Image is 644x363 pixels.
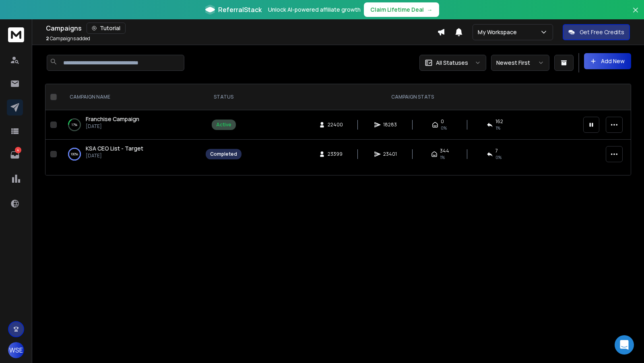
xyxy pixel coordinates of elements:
[383,122,397,128] span: 18283
[580,28,624,36] p: Get Free Credits
[7,147,23,163] a: 4
[86,123,139,130] p: [DATE]
[328,151,343,157] span: 23399
[86,144,143,153] a: KSA CEO List - Target
[87,23,126,34] button: Tutorial
[86,144,143,152] span: KSA CEO List - Target
[60,84,201,110] th: CAMPAIGN NAME
[218,5,262,14] span: ReferralStack
[495,118,503,125] span: 162
[15,147,21,153] p: 4
[216,122,231,128] div: Active
[495,125,500,131] span: 1 %
[441,125,447,131] span: 0 %
[246,84,578,110] th: CAMPAIGN STATS
[615,335,634,355] div: Open Intercom Messenger
[86,115,139,123] span: Franchise Campaign
[210,151,237,157] div: Completed
[584,53,631,69] button: Add New
[71,150,78,158] p: 100 %
[436,59,468,67] p: All Statuses
[491,55,549,71] button: Newest First
[478,28,520,36] p: My Workspace
[563,24,630,40] button: Get Free Credits
[201,84,246,110] th: STATUS
[60,110,201,140] td: 17%Franchise Campaign[DATE]
[630,5,641,24] button: Close banner
[8,342,24,358] button: WSE
[495,148,498,154] span: 7
[60,140,201,169] td: 100%KSA CEO List - Target[DATE]
[46,35,90,42] p: Campaigns added
[86,153,143,159] p: [DATE]
[46,35,49,42] span: 2
[328,122,343,128] span: 22400
[440,154,445,161] span: 1 %
[427,6,433,14] span: →
[46,23,437,34] div: Campaigns
[441,118,444,125] span: 0
[72,121,77,129] p: 17 %
[383,151,397,157] span: 23401
[495,154,502,161] span: 0 %
[364,2,439,17] button: Claim Lifetime Deal→
[86,115,139,123] a: Franchise Campaign
[268,6,361,14] p: Unlock AI-powered affiliate growth
[440,148,449,154] span: 344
